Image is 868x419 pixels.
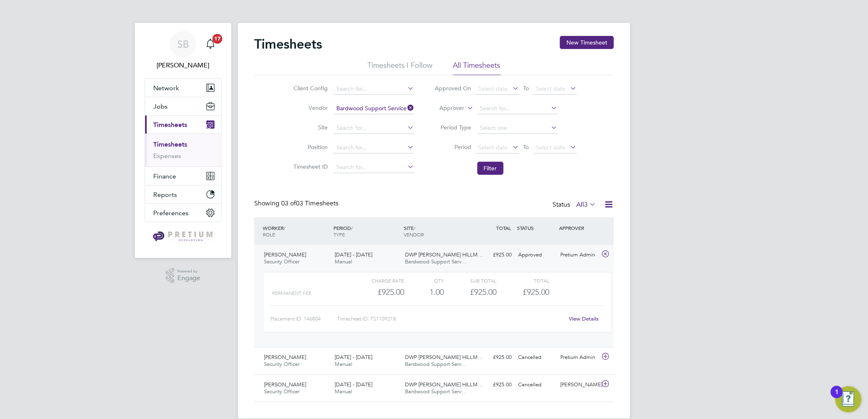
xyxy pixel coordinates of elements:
[261,221,331,242] div: WORKER
[479,85,508,92] span: Select date
[335,354,372,361] span: [DATE] - [DATE]
[291,124,328,131] label: Site
[145,31,221,70] a: SB[PERSON_NAME]
[264,251,306,258] span: [PERSON_NAME]
[405,354,483,361] span: DWP [PERSON_NAME] HILLM…
[145,97,221,115] button: Jobs
[569,315,599,322] a: View Details
[334,123,414,134] input: Search for...
[337,312,564,325] div: Timesheet ID: TS1109218
[263,231,275,238] span: ROLE
[477,123,558,134] input: Select one
[213,34,222,44] span: 17
[435,143,472,151] label: Period
[264,361,300,368] span: Security Officer
[496,225,511,231] span: TOTAL
[553,199,597,211] div: Status
[177,275,200,282] span: Engage
[472,248,515,262] div: £925.00
[515,378,557,392] div: Cancelled
[153,172,176,180] span: Finance
[405,361,467,368] span: Bardwood Support Serv…
[202,31,219,57] a: 17
[177,39,189,49] span: SB
[145,167,221,185] button: Finance
[536,85,566,92] span: Select date
[284,225,285,231] span: /
[557,351,600,364] div: Pretium Admin
[351,285,404,299] div: £925.00
[351,276,404,285] div: Charge rate
[153,209,188,217] span: Preferences
[335,251,372,258] span: [DATE] - [DATE]
[835,386,861,412] button: Open Resource Center, 1 new notification
[435,85,472,92] label: Approved On
[281,199,338,207] span: 03 Timesheets
[153,140,187,148] a: Timesheets
[521,83,532,94] span: To
[435,124,472,131] label: Period Type
[557,378,600,392] div: [PERSON_NAME]
[515,351,557,364] div: Cancelled
[472,378,515,392] div: £925.00
[151,230,215,243] img: pretium-logo-retina.png
[145,185,221,203] button: Reports
[291,163,328,170] label: Timesheet ID
[414,225,416,231] span: /
[444,276,497,285] div: Sub Total
[145,79,221,97] button: Network
[153,103,168,110] span: Jobs
[334,83,414,95] input: Search for...
[404,285,444,299] div: 1.00
[835,392,839,403] div: 1
[264,258,300,265] span: Security Officer
[479,144,508,151] span: Select date
[497,276,549,285] div: Total
[272,290,311,296] span: Permanent Fee
[351,225,353,231] span: /
[477,103,558,114] input: Search for...
[145,204,221,222] button: Preferences
[291,85,328,92] label: Client Config
[576,201,596,209] label: All
[254,199,340,208] div: Showing
[334,142,414,154] input: Search for...
[335,381,372,388] span: [DATE] - [DATE]
[145,134,221,167] div: Timesheets
[145,230,221,243] a: Go to home page
[264,381,306,388] span: [PERSON_NAME]
[405,388,467,395] span: Bardwood Support Serv…
[331,221,402,242] div: PERIOD
[453,60,501,75] li: All Timesheets
[254,36,322,52] h2: Timesheets
[145,116,221,134] button: Timesheets
[444,285,497,299] div: £925.00
[153,121,187,129] span: Timesheets
[402,221,473,242] div: SITE
[557,248,600,262] div: Pretium Admin
[477,162,503,175] button: Filter
[515,248,557,262] div: Approved
[428,104,465,112] label: Approver
[153,191,177,198] span: Reports
[334,162,414,173] input: Search for...
[291,143,328,151] label: Position
[177,268,200,275] span: Powered by
[584,201,588,209] span: 3
[291,104,328,111] label: Vendor
[404,231,424,238] span: VENDOR
[145,60,221,70] span: Sasha Baird
[271,312,337,325] div: Placement ID: 146804
[153,84,179,92] span: Network
[281,199,296,207] span: 03 of
[166,268,201,283] a: Powered byEngage
[153,152,181,160] a: Expenses
[333,231,345,238] span: TYPE
[523,287,550,297] span: £925.00
[405,381,483,388] span: DWP [PERSON_NAME] HILLM…
[405,258,467,265] span: Bardwood Support Serv…
[335,388,352,395] span: Manual
[264,354,306,361] span: [PERSON_NAME]
[334,103,414,114] input: Search for...
[335,258,352,265] span: Manual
